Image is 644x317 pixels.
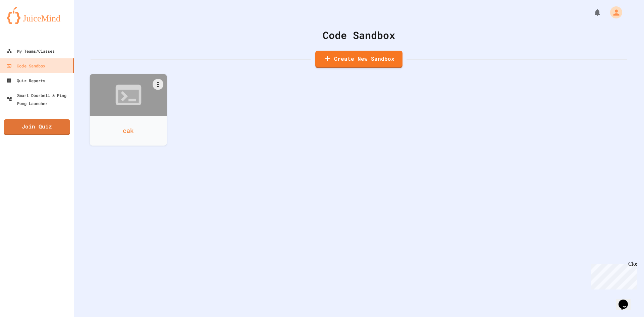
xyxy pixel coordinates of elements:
[616,290,637,310] iframe: chat widget
[7,47,55,55] div: My Teams/Classes
[7,91,71,107] div: Smart Doorbell & Ping Pong Launcher
[581,7,603,18] div: My Notifications
[588,261,637,289] iframe: chat widget
[603,5,624,20] div: My Account
[3,3,46,43] div: Chat with us now!Close
[6,76,45,85] div: Quiz Reports
[4,119,70,135] a: Join Quiz
[6,62,45,70] div: Code Sandbox
[91,28,627,43] div: Code Sandbox
[315,51,402,68] a: Create New Sandbox
[7,7,67,24] img: logo-orange.svg
[90,116,167,146] div: cak
[90,74,167,146] a: cak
